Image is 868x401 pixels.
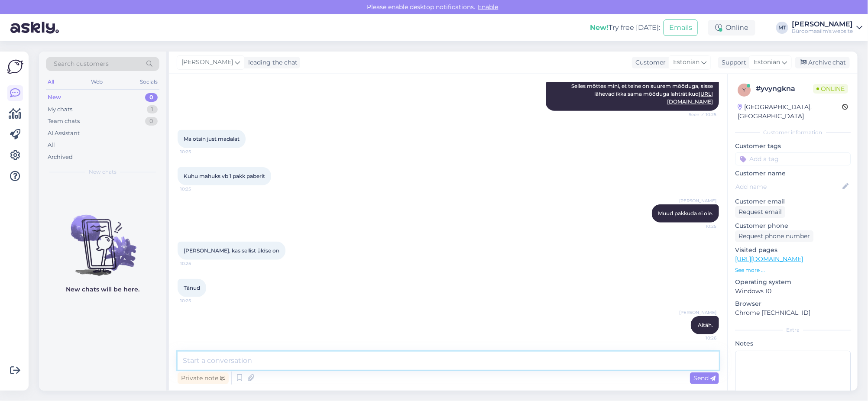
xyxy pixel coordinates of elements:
div: Socials [138,76,159,87]
div: New [48,93,61,102]
b: New! [590,23,609,32]
p: Customer tags [735,142,851,151]
span: Send [693,374,716,382]
span: [PERSON_NAME] [679,197,716,204]
span: Tänud [184,285,200,291]
div: Team chats [48,117,80,126]
div: 1 [147,105,158,114]
div: Archive chat [795,57,850,68]
span: [PERSON_NAME] [679,309,716,316]
span: [PERSON_NAME] [181,58,233,67]
span: Selles mõttes mini, et teine on suurem mõõduga, sisse lähevad ikka sama mõõduga lahträtikud [571,83,714,105]
div: # yvyngkna [756,84,813,94]
span: 10:25 [180,298,213,304]
p: Chrome [TECHNICAL_ID] [735,308,851,317]
input: Add a tag [735,152,851,165]
div: Request email [735,206,785,218]
div: Request phone number [735,230,813,242]
span: Estonian [754,58,780,67]
span: 10:26 [684,335,716,341]
span: Online [813,84,848,94]
button: Emails [664,19,698,36]
p: See more ... [735,266,851,274]
p: Customer phone [735,221,851,230]
a: [URL][DOMAIN_NAME] [735,255,803,263]
div: All [48,141,55,149]
div: Web [90,76,105,87]
span: Enable [476,3,501,11]
span: 10:25 [180,260,213,267]
p: Customer email [735,197,851,206]
p: Visited pages [735,246,851,255]
span: 10:25 [180,186,213,192]
p: Customer name [735,169,851,178]
span: Ma otsin just madalat [184,136,240,142]
div: [PERSON_NAME] [792,21,853,28]
div: 0 [145,117,158,126]
div: Online [708,20,755,36]
span: 10:25 [684,223,716,230]
span: y [742,87,746,93]
input: Add name [735,182,841,191]
a: [PERSON_NAME]Büroomaailm's website [792,21,863,35]
span: [PERSON_NAME], kas sellist üldse on [184,247,279,254]
div: Private note [178,372,229,384]
span: Kuhu mahuks vb 1 pakk paberit [184,173,265,179]
p: Windows 10 [735,287,851,296]
div: Customer information [735,129,851,136]
div: Büroomaailm's website [792,28,853,35]
p: Notes [735,339,851,348]
p: Browser [735,299,851,308]
div: 0 [145,93,158,102]
div: MT [776,22,788,34]
img: No chats [39,199,166,277]
div: leading the chat [245,58,298,67]
span: Seen ✓ 10:25 [684,111,716,118]
span: Estonian [673,58,700,67]
span: Aitäh. [698,322,713,328]
div: AI Assistant [48,129,80,138]
p: Operating system [735,278,851,287]
span: New chats [89,168,117,176]
div: Support [718,58,746,67]
span: Muud pakkuda ei ole. [658,210,713,217]
div: Customer [632,58,666,67]
div: My chats [48,105,72,114]
div: [GEOGRAPHIC_DATA], [GEOGRAPHIC_DATA] [738,103,842,121]
div: Archived [48,153,73,162]
div: Try free [DATE]: [590,23,660,33]
img: Askly Logo [7,58,23,75]
div: Extra [735,326,851,334]
p: New chats will be here. [66,285,139,294]
span: 10:25 [180,149,213,155]
div: All [46,76,56,87]
span: Search customers [54,59,109,68]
